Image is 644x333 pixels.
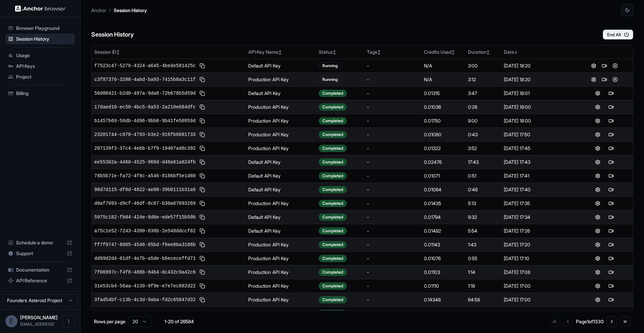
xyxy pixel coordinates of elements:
[319,282,347,290] div: Completed
[319,186,347,193] div: Completed
[468,269,498,276] div: 1:14
[94,310,196,317] span: c455038d-edbf-4104-8586-339d33114924
[424,62,463,69] div: N/A
[91,6,147,14] nav: breadcrumb
[468,173,498,179] div: 0:51
[424,131,463,138] div: 0.01060
[514,50,518,55] span: ↓
[16,25,72,32] span: Browser Playground
[424,173,463,179] div: 0.01071
[16,36,72,42] span: Session History
[367,269,419,276] div: -
[468,214,498,221] div: 9:32
[246,210,316,224] td: Default API Key
[16,90,72,97] span: Billing
[504,117,573,124] div: [DATE] 18:00
[319,269,347,276] div: Completed
[367,117,419,124] div: -
[367,145,419,152] div: -
[319,117,347,125] div: Completed
[504,49,573,55] div: Date
[319,227,347,235] div: Completed
[424,200,463,207] div: 0.01435
[278,50,282,55] span: ↕
[367,200,419,207] div: -
[94,269,196,276] span: 7f06997c-f4f8-488b-84b4-0c432c9a42c6
[504,62,573,69] div: [DATE] 18:20
[424,283,463,289] div: 0.01110
[468,200,498,207] div: 5:13
[319,296,347,303] div: Completed
[504,104,573,110] div: [DATE] 18:00
[246,73,316,86] td: Production API Key
[504,241,573,248] div: [DATE] 17:20
[94,104,196,110] span: 17daed10-ec50-4bc5-8a53-2a210e684dfc
[5,275,75,286] div: API Reference
[424,117,463,124] div: 0.01750
[468,283,498,289] div: 1:19
[246,86,316,100] td: Default API Key
[468,296,498,303] div: 64:58
[246,169,316,183] td: Default API Key
[504,186,573,193] div: [DATE] 17:40
[424,296,463,303] div: 0.14348
[246,155,316,169] td: Default API Key
[319,255,347,262] div: Completed
[367,159,419,165] div: -
[94,131,196,138] span: 23201744-c978-4793-b3e2-916fb6681733
[91,7,106,14] p: Anchor
[319,131,347,138] div: Completed
[246,141,316,155] td: Production API Key
[16,239,64,246] span: Schedule a demo
[94,145,196,152] span: 207139f3-37c4-4ebb-b7f9-19407ad8c392
[367,49,419,55] div: Tags
[504,214,573,221] div: [DATE] 17:34
[468,159,498,165] div: 17:43
[367,296,419,303] div: -
[367,283,419,289] div: -
[504,255,573,262] div: [DATE] 17:10
[94,318,125,325] p: Rows per page
[162,318,196,325] div: 1-20 of 26584
[94,76,196,83] span: c3f87370-3208-4abd-ba93-7415b8a3c11f
[319,213,347,221] div: Completed
[504,90,573,97] div: [DATE] 18:01
[246,128,316,141] td: Production API Key
[94,186,196,193] span: 90d7d115-df0d-4822-ae80-39b0111b31a6
[246,238,316,251] td: Production API Key
[367,255,419,262] div: -
[468,90,498,97] div: 3:47
[5,23,75,34] div: Browser Playground
[424,104,463,110] div: 0.01036
[246,224,316,238] td: Default API Key
[333,50,336,55] span: ↕
[468,62,498,69] div: 3:00
[5,315,17,327] div: E
[246,100,316,114] td: Production API Key
[246,306,316,320] td: Production API Key
[246,183,316,196] td: Default API Key
[367,131,419,138] div: -
[5,88,75,99] div: Billing
[94,49,243,55] div: Session ID
[246,265,316,279] td: Production API Key
[468,145,498,152] div: 3:52
[94,214,196,221] span: 5975c182-fb04-424e-8d6e-ede57f15b50b
[16,63,72,69] span: API Keys
[504,145,573,152] div: [DATE] 17:45
[367,90,419,97] div: -
[424,145,463,152] div: 0.01322
[63,315,75,327] button: Open menu
[424,214,463,221] div: 0.01794
[468,310,498,317] div: 5:15
[20,322,54,327] span: ed@asteroid.ai
[94,62,196,69] span: f7523c47-5276-4324-a645-4bede581425c
[246,196,316,210] td: Production API Key
[94,159,196,165] span: ee55382a-4460-4525-960d-d48a61a024fb
[367,173,419,179] div: -
[468,131,498,138] div: 0:43
[248,49,313,55] div: API Key Name
[367,62,419,69] div: -
[246,279,316,293] td: Production API Key
[246,114,316,128] td: Production API Key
